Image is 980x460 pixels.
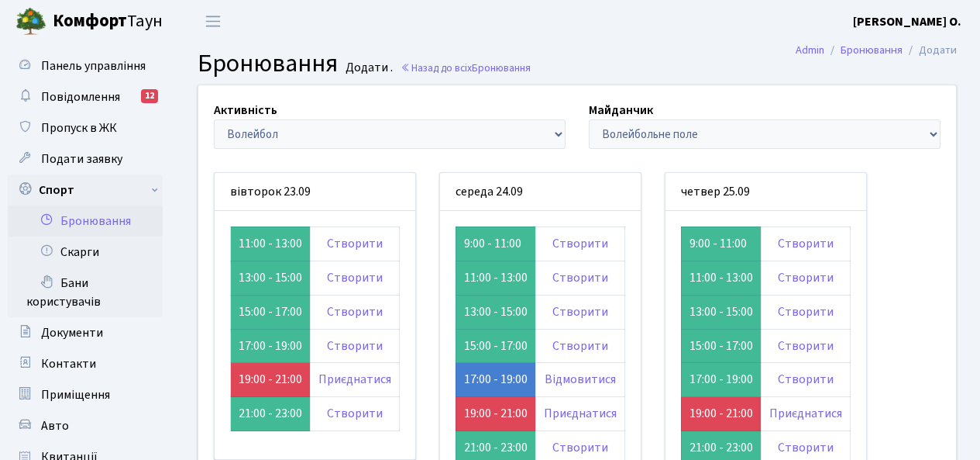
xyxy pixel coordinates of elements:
[141,89,158,103] div: 12
[778,439,834,456] a: Створити
[8,317,163,348] a: Документи
[8,175,163,206] a: Спорт
[778,371,834,388] a: Створити
[681,227,761,261] td: 9:00 - 11:00
[689,405,753,422] a: 19:00 - 21:00
[681,261,761,295] td: 11:00 - 13:00
[545,371,616,388] a: Відмовитися
[327,303,383,320] a: Створити
[8,144,163,175] a: Подати заявку
[769,405,842,422] a: Приєднатися
[41,119,117,137] span: Пропуск в ЖК
[327,235,383,252] a: Створити
[41,386,110,403] span: Приміщення
[681,295,761,329] td: 13:00 - 15:00
[318,371,391,388] a: Приєднатися
[552,235,608,252] a: Створити
[456,329,535,363] td: 15:00 - 17:00
[841,42,903,58] a: Бронювання
[778,303,834,320] a: Створити
[681,363,761,397] td: 17:00 - 19:00
[231,227,311,261] td: 11:00 - 13:00
[665,173,866,211] div: четвер 25.09
[231,295,311,329] td: 15:00 - 17:00
[472,61,531,75] span: Бронювання
[903,42,957,59] li: Додати
[231,261,311,295] td: 13:00 - 15:00
[53,9,127,33] b: Комфорт
[552,269,608,286] a: Створити
[464,405,528,422] a: 19:00 - 21:00
[231,329,311,363] td: 17:00 - 19:00
[552,337,608,355] a: Створити
[401,61,531,75] a: Назад до всіхБронювання
[8,50,163,81] a: Панель управління
[198,46,338,81] span: Бронювання
[194,9,232,34] button: Переключити навігацію
[327,269,383,286] a: Створити
[778,235,834,252] a: Створити
[231,397,311,431] td: 21:00 - 23:00
[215,173,415,211] div: вівторок 23.09
[853,12,961,31] a: [PERSON_NAME] О.
[342,61,393,75] small: Додати .
[41,324,103,341] span: Документи
[214,101,277,119] label: Активність
[456,261,535,295] td: 11:00 - 13:00
[8,348,163,379] a: Контакти
[8,379,163,410] a: Приміщення
[41,150,122,168] span: Подати заявку
[778,337,834,355] a: Створити
[552,439,608,456] a: Створити
[239,371,302,388] a: 19:00 - 21:00
[8,268,163,317] a: Бани користувачів
[8,112,163,144] a: Пропуск в ЖК
[440,173,641,211] div: середа 24.09
[8,410,163,441] a: Авто
[772,34,980,67] nav: breadcrumb
[41,355,96,372] span: Контакти
[778,269,834,286] a: Створити
[53,9,163,35] span: Таун
[327,405,383,422] a: Створити
[589,101,653,119] label: Майданчик
[41,88,120,105] span: Повідомлення
[544,405,617,422] a: Приєднатися
[327,337,383,355] a: Створити
[41,417,69,434] span: Авто
[41,57,146,74] span: Панель управління
[853,13,961,30] b: [PERSON_NAME] О.
[456,227,535,261] td: 9:00 - 11:00
[15,6,46,37] img: logo.png
[464,371,528,388] a: 17:00 - 19:00
[552,303,608,320] a: Створити
[8,206,163,237] a: Бронювання
[796,42,824,58] a: Admin
[8,81,163,112] a: Повідомлення12
[681,329,761,363] td: 15:00 - 17:00
[456,295,535,329] td: 13:00 - 15:00
[8,237,163,268] a: Скарги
